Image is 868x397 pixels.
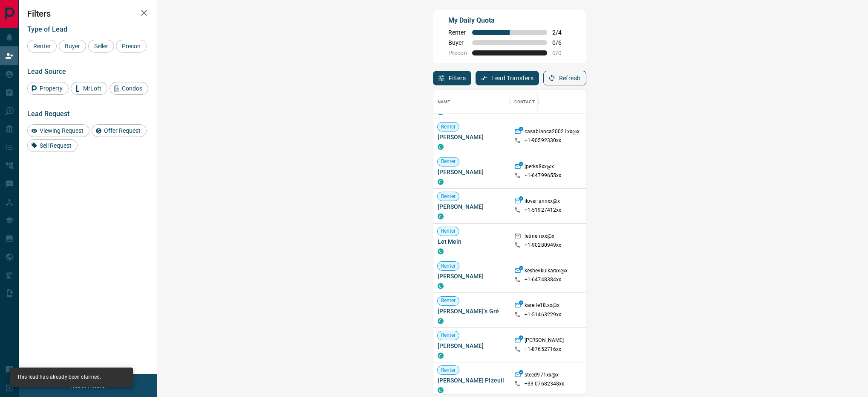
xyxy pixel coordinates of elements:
span: Precon [448,50,467,56]
div: Name [433,90,510,114]
div: Offer Request [92,124,147,137]
div: MrLoft [71,82,107,95]
span: Property [37,85,66,92]
p: +1- 90592330xx [525,137,562,144]
span: [PERSON_NAME] Pizeuil [438,376,506,385]
p: +1- 90280949xx [525,242,562,249]
p: letmeinxx@x [525,233,554,242]
div: condos.ca [438,213,444,219]
p: +33- 07682348xx [525,380,565,388]
p: casablanca20021xx@x [525,128,580,137]
span: Renter [448,29,467,36]
span: [PERSON_NAME] [438,133,506,141]
span: 0 / 0 [552,50,571,56]
div: condos.ca [438,318,444,324]
span: [PERSON_NAME] [438,168,506,176]
div: Name [438,90,450,114]
span: Lead Source [27,67,66,76]
h2: Filters [27,9,148,19]
p: [PERSON_NAME] [525,337,564,346]
div: condos.ca [438,283,444,289]
span: [PERSON_NAME] [438,202,506,211]
div: condos.ca [438,144,444,150]
p: +1- 87652716xx [525,346,562,353]
p: karelle18.xx@x [525,302,560,311]
div: Sell Request [27,139,78,152]
div: Condos [110,82,148,95]
p: +1- 51463229xx [525,311,562,318]
div: Viewing Request [27,124,89,137]
span: Let Mein [438,237,506,246]
span: Renter [438,297,459,304]
div: Buyer [59,40,86,53]
span: Buyer [448,39,467,46]
div: condos.ca [438,353,444,359]
span: Precon [119,43,144,50]
span: Lead Request [27,110,69,118]
div: condos.ca [438,387,444,393]
span: Renter [438,193,459,200]
div: Renter [27,40,57,53]
p: steed971xx@x [525,371,559,380]
span: 0 / 6 [552,39,571,46]
p: +1- 51927412xx [525,207,562,214]
div: Seller [88,40,114,53]
button: Refresh [543,71,586,85]
p: jperks8xx@x [525,163,554,172]
p: iloveriannxx@x [525,198,560,207]
div: This lead has already been claimed. [17,370,101,384]
span: MrLoft [80,85,104,92]
span: Renter [438,228,459,235]
span: [PERSON_NAME]’s Gré [438,307,506,315]
span: Renter [438,332,459,339]
span: Offer Request [101,127,144,134]
span: Condos [119,85,145,92]
div: Contact [514,90,535,114]
span: Type of Lead [27,25,67,33]
div: Precon [116,40,147,53]
div: Property [27,82,69,95]
span: Viewing Request [37,127,87,134]
div: condos.ca [438,248,444,254]
span: [PERSON_NAME] [438,272,506,280]
span: [PERSON_NAME] [438,342,506,350]
span: Sell Request [37,142,75,149]
span: Renter [438,367,459,374]
span: Renter [438,123,459,131]
p: +1- 64799655xx [525,172,562,179]
p: +1- 64748384xx [525,276,562,283]
span: Renter [438,158,459,165]
span: Renter [438,263,459,270]
p: keshevkulkarxx@x [525,267,568,276]
button: Lead Transfers [476,71,539,85]
button: Filters [433,71,472,85]
span: Buyer [62,43,83,50]
p: My Daily Quota [448,15,571,26]
div: condos.ca [438,179,444,185]
span: 2 / 4 [552,29,571,36]
span: Seller [91,43,111,50]
span: Renter [30,43,54,50]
